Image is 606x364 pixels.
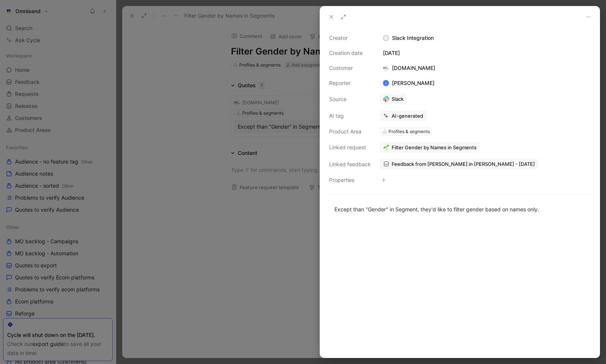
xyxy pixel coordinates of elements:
[392,112,423,119] div: AI-generated
[380,33,591,42] div: Slack Integration
[329,111,371,120] div: AI tag
[380,94,407,104] a: Slack
[384,81,389,86] div: K
[380,79,437,88] div: [PERSON_NAME]
[392,161,535,167] span: Feedback from [PERSON_NAME] in [PERSON_NAME] - [DATE]
[384,36,389,41] div: S
[329,79,371,88] div: Reporter
[383,65,389,71] img: logo
[329,64,371,73] div: Customer
[329,49,371,58] div: Creation date
[329,176,371,185] div: Properties
[329,33,371,42] div: Creator
[380,49,591,58] div: [DATE]
[380,111,427,121] button: AI-generated
[380,159,538,169] a: Feedback from [PERSON_NAME] in [PERSON_NAME] - [DATE]
[329,95,371,104] div: Source
[329,143,371,152] div: Linked request
[334,205,585,213] div: Except than "Gender" in Segment, they'd like to filter gender based on names only.
[329,127,371,136] div: Product Area
[380,64,438,73] div: [DOMAIN_NAME]
[329,160,371,169] div: Linked feedback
